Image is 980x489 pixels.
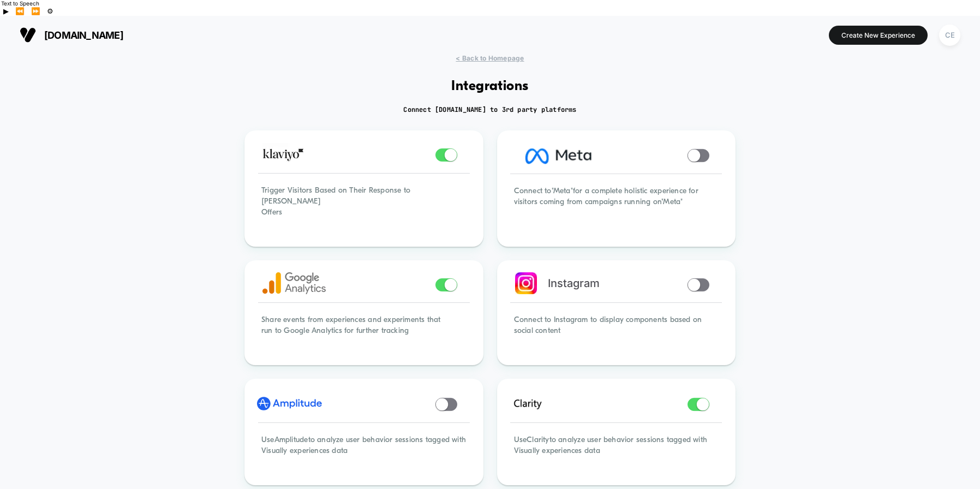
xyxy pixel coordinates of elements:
span: < Back to Homepage [456,54,524,62]
div: Connect to Instagram to display components based on social content [499,300,734,363]
img: amplitude [257,394,322,413]
img: Klaviyo [262,143,304,165]
img: Visually logo [20,27,36,43]
div: Use Amplitude to analyze user behavior sessions tagged with Visually experiences data [246,420,482,484]
div: Use Clarity to analyze user behavior sessions tagged with Visually experiences data [499,420,734,484]
h1: Integrations [451,79,529,94]
div: Trigger Visitors Based on Their Response to [PERSON_NAME] Offers [246,170,482,244]
button: Previous [12,7,28,16]
div: Connect to "Meta" for a complete holistic experience for visitors coming from campaigns running o... [499,171,734,244]
img: Facebook [504,135,613,176]
button: CE [936,24,964,46]
button: Forward [28,7,44,16]
img: instagram [515,272,537,294]
span: [DOMAIN_NAME] [44,29,123,41]
span: Instagram [548,277,600,290]
button: Settings [44,7,57,16]
div: CE [939,25,960,46]
h2: Connect [DOMAIN_NAME] to 3rd party platforms [403,105,576,114]
button: [DOMAIN_NAME] [16,26,127,44]
img: clarity [510,394,547,413]
button: Create New Experience [829,26,928,45]
img: google analytics [262,272,326,294]
div: Share events from experiences and experiments that run to Google Analytics for further tracking [246,300,482,363]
